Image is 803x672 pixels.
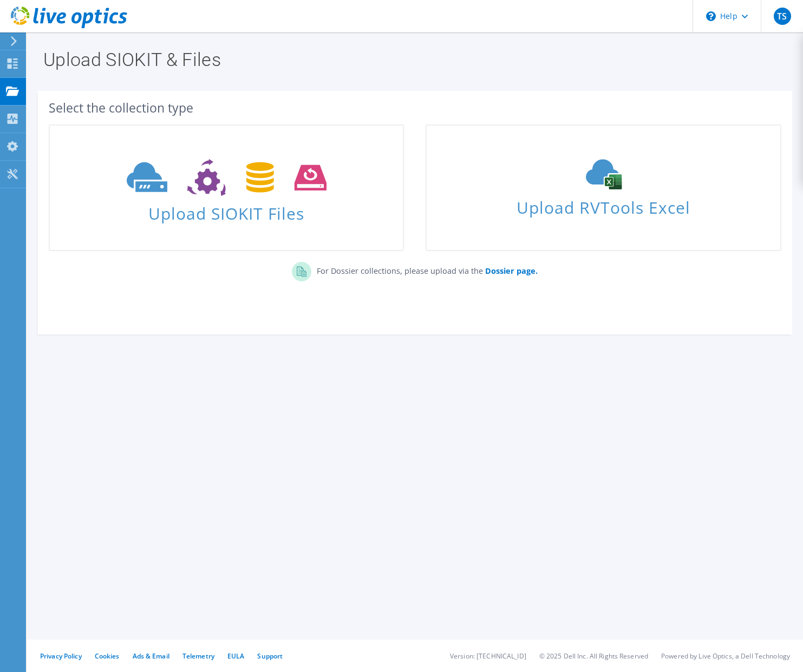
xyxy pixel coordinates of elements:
[427,193,780,216] span: Upload RVTools Excel
[40,651,82,661] a: Privacy Policy
[95,651,120,661] a: Cookies
[50,199,403,222] span: Upload SIOKIT Files
[257,651,283,661] a: Support
[706,11,716,21] svg: \n
[539,651,648,661] li: © 2025 Dell Inc. All Rights Reserved
[485,266,538,276] b: Dossier page.
[49,124,404,251] a: Upload SIOKIT Files
[774,8,791,25] span: TS
[661,651,790,661] li: Powered by Live Optics, a Dell Technology
[182,651,214,661] a: Telemetry
[426,124,781,251] a: Upload RVTools Excel
[43,50,781,69] h1: Upload SIOKIT & Files
[49,102,781,114] div: Select the collection type
[450,651,526,661] li: Version: [TECHNICAL_ID]
[133,651,169,661] a: Ads & Email
[311,262,538,277] p: For Dossier collections, please upload via the
[483,266,538,276] a: Dossier page.
[227,651,244,661] a: EULA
